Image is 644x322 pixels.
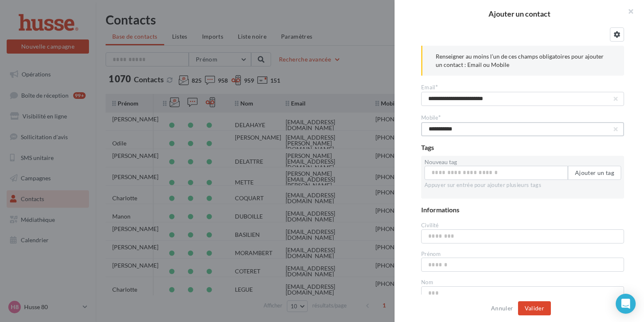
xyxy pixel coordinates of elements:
div: Civilité [421,221,624,229]
button: Annuler [488,303,516,313]
button: Ajouter un tag [568,166,621,180]
h2: Ajouter un contact [408,10,631,17]
div: Informations [421,205,624,215]
p: Renseigner au moins l’un de ces champs obligatoires pour ajouter un contact : Email ou Mobile [436,52,611,69]
div: Tags [421,143,624,152]
div: Mobile [421,113,624,122]
div: Email [421,82,624,92]
button: Valider [518,301,551,315]
div: Appuyer sur entrée pour ajouter plusieurs tags [424,180,621,189]
div: Open Intercom Messenger [616,294,636,314]
label: Nouveau tag [424,159,621,165]
div: Prénom [421,250,624,258]
div: Nom [421,278,624,286]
